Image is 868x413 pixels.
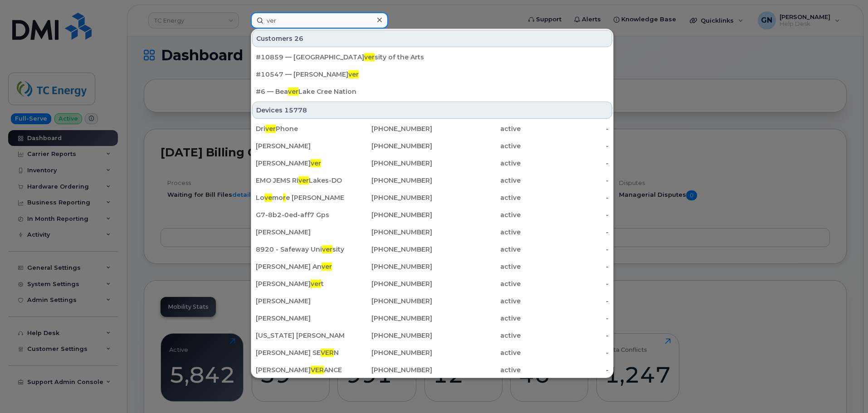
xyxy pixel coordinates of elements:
div: #6 — Bea Lake Cree Nation [256,87,609,96]
a: Lovemore [PERSON_NAME][PHONE_NUMBER]active- [252,189,612,206]
div: active [432,210,521,219]
div: #10547 — [PERSON_NAME] [256,70,609,79]
span: 26 [294,34,303,43]
span: ver [364,53,375,61]
div: [PHONE_NUMBER] [344,159,433,168]
div: active [432,365,521,374]
div: [PHONE_NUMBER] [344,279,433,288]
span: ver [311,280,321,288]
span: ve [264,194,272,202]
div: - [521,245,609,254]
div: Dri Phone [256,124,344,133]
div: active [432,279,521,288]
div: active [432,348,521,357]
div: [PHONE_NUMBER] [344,262,433,271]
div: - [521,124,609,133]
a: [PERSON_NAME][PHONE_NUMBER]active- [252,138,612,154]
a: EMO JEMS RiverLakes-DO NOT CANCEL[PHONE_NUMBER]active- [252,172,612,189]
iframe: Messenger Launcher [829,374,861,406]
div: active [432,262,521,271]
span: r [283,194,286,202]
span: ver [322,262,332,271]
div: active [432,193,521,202]
span: ver [288,87,298,96]
div: G7-8b2-0ed-aff7 Gps [256,210,344,219]
div: Devices [252,102,612,119]
span: ver [311,159,321,167]
div: [PHONE_NUMBER] [344,331,433,340]
div: - [521,210,609,219]
span: VER [311,366,324,374]
div: [PHONE_NUMBER] [344,296,433,306]
div: - [521,141,609,151]
span: 15778 [284,106,307,115]
div: - [521,314,609,323]
div: 8920 - Safeway Uni sity Dr [256,245,344,254]
div: active [432,245,521,254]
div: - [521,296,609,306]
div: - [521,331,609,340]
div: [PERSON_NAME] An [256,262,344,271]
div: active [432,159,521,168]
a: #6 — BeaverLake Cree Nation [252,83,612,100]
div: [PERSON_NAME] ANCE [256,365,344,374]
div: [PHONE_NUMBER] [344,176,433,185]
div: [PHONE_NUMBER] [344,245,433,254]
div: [US_STATE] [PERSON_NAME] [256,331,344,340]
a: [PERSON_NAME]vert[PHONE_NUMBER]active- [252,276,612,292]
div: [PERSON_NAME] t [256,279,344,288]
a: DriverPhone[PHONE_NUMBER]active- [252,121,612,137]
div: [PERSON_NAME] [256,296,344,306]
a: [PERSON_NAME]VERANCE[PHONE_NUMBER]active- [252,362,612,378]
div: - [521,262,609,271]
div: #10859 — [GEOGRAPHIC_DATA] sity of the Arts [256,53,609,62]
span: ver [348,70,359,78]
div: - [521,176,609,185]
a: [US_STATE] [PERSON_NAME][PHONE_NUMBER]active- [252,327,612,344]
div: [PERSON_NAME] [256,314,344,323]
a: #10859 — [GEOGRAPHIC_DATA]versity of the Arts [252,49,612,65]
div: [PHONE_NUMBER] [344,365,433,374]
a: #10547 — [PERSON_NAME]ver [252,66,612,83]
div: - [521,193,609,202]
div: active [432,176,521,185]
div: active [432,124,521,133]
div: [PHONE_NUMBER] [344,314,433,323]
a: [PERSON_NAME][PHONE_NUMBER]active- [252,310,612,326]
a: [PERSON_NAME][PHONE_NUMBER]active- [252,224,612,240]
div: - [521,228,609,237]
a: [PERSON_NAME] SEVERN[PHONE_NUMBER]active- [252,345,612,361]
div: [PHONE_NUMBER] [344,210,433,219]
span: ver [265,125,276,133]
a: G7-8b2-0ed-aff7 Gps[PHONE_NUMBER]active- [252,207,612,223]
a: [PERSON_NAME] Anver[PHONE_NUMBER]active- [252,258,612,275]
div: [PHONE_NUMBER] [344,228,433,237]
div: [PERSON_NAME] [256,159,344,168]
div: [PERSON_NAME] [256,141,344,151]
div: - [521,365,609,374]
a: [PERSON_NAME][PHONE_NUMBER]active- [252,293,612,309]
span: ver [298,176,309,185]
div: [PHONE_NUMBER] [344,124,433,133]
span: VER [321,349,334,357]
div: - [521,348,609,357]
div: - [521,159,609,168]
div: [PHONE_NUMBER] [344,348,433,357]
div: [PERSON_NAME] [256,228,344,237]
div: [PHONE_NUMBER] [344,193,433,202]
div: active [432,331,521,340]
div: active [432,314,521,323]
a: [PERSON_NAME]ver[PHONE_NUMBER]active- [252,155,612,171]
div: - [521,279,609,288]
div: Lo mo e [PERSON_NAME] [256,193,344,202]
div: [PERSON_NAME] SE N [256,348,344,357]
span: ver [322,245,332,253]
div: EMO JEMS Ri Lakes-DO NOT CANCEL [256,176,344,185]
div: Customers [252,30,612,47]
a: 8920 - Safeway University Dr[PHONE_NUMBER]active- [252,241,612,258]
div: active [432,296,521,306]
div: active [432,141,521,151]
div: active [432,228,521,237]
div: [PHONE_NUMBER] [344,141,433,151]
